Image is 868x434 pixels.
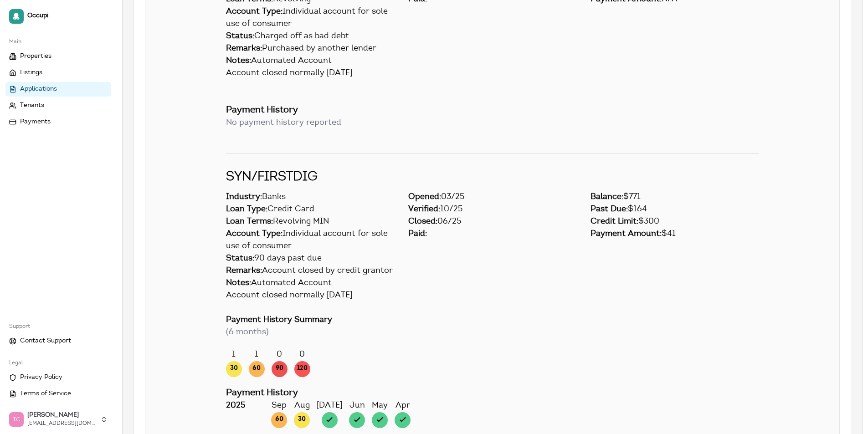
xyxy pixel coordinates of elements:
[226,255,254,263] span: Status:
[591,216,759,228] div: $300
[5,115,111,129] a: Payments
[20,68,42,77] span: Listings
[226,267,262,275] span: Remarks:
[226,230,282,238] span: Account Type:
[5,356,111,370] div: Legal
[226,45,262,53] span: Remarks:
[5,319,111,334] div: Support
[5,35,111,49] div: Main
[5,370,111,385] a: Privacy Policy
[226,402,245,410] strong: 2025
[408,204,577,216] div: 10/25
[591,191,759,204] div: $771
[226,43,759,55] div: Purchased by another lender
[294,412,310,428] span: 30
[226,216,395,228] div: Revolving MIN
[349,400,365,412] div: Jun
[20,373,62,382] span: Privacy Policy
[5,82,111,97] a: Applications
[20,117,51,127] span: Payments
[226,193,262,201] span: Industry:
[27,420,97,427] span: [EMAIL_ADDRESS][DOMAIN_NAME]
[272,349,288,361] div: 0
[294,361,310,377] span: 120
[27,12,108,20] span: Occupi
[226,32,254,41] span: Status:
[226,117,759,129] p: No payment history reported
[226,265,759,277] div: Account closed by credit grantor
[226,55,759,92] div: Automated Account Account closed normally [DATE]
[591,204,759,216] div: $164
[20,101,44,110] span: Tenants
[9,412,24,427] img: Trudy Childers
[20,52,51,61] span: Properties
[226,316,332,324] span: Payment History Summary
[226,6,395,31] div: Individual account for sole use of consumer
[226,361,242,377] span: 30
[226,277,759,314] div: Automated Account Account closed normally [DATE]
[226,279,251,287] span: Notes:
[395,400,411,412] div: Apr
[226,106,298,115] span: Payment History
[591,230,662,238] span: Payment Amount:
[5,334,111,348] a: Contact Support
[5,5,111,27] a: Occupi
[226,253,759,265] div: 90 days past due
[272,361,288,377] span: 90
[591,228,759,240] div: $41
[408,230,427,238] span: Paid:
[271,400,287,412] div: Sep
[317,400,342,412] div: [DATE]
[226,204,395,216] div: Credit Card
[591,193,623,201] span: Balance:
[408,193,441,201] span: Opened:
[408,218,437,226] span: Closed:
[5,49,111,64] a: Properties
[226,349,242,361] div: 1
[591,205,628,214] span: Past Due:
[408,205,440,214] span: Verified:
[5,98,111,113] a: Tenants
[591,218,638,226] span: Credit Limit:
[249,361,265,377] span: 60
[408,191,577,204] div: 03/25
[226,388,298,398] span: Payment History
[294,349,310,361] div: 0
[294,400,310,412] div: Aug
[5,387,111,401] a: Terms of Service
[271,412,287,428] span: 60
[5,408,111,430] button: Trudy Childers[PERSON_NAME][EMAIL_ADDRESS][DOMAIN_NAME]
[226,168,759,187] h2: SYN/FIRSTDIG
[226,218,273,226] span: Loan Terms:
[27,412,97,420] span: [PERSON_NAME]
[20,85,57,94] span: Applications
[226,228,395,253] div: Individual account for sole use of consumer
[408,216,577,228] div: 06/25
[226,8,282,16] span: Account Type:
[226,31,759,43] div: Charged off as bad debt
[372,400,388,412] div: May
[20,337,71,346] span: Contact Support
[226,327,759,339] p: (6 months)
[249,349,265,361] div: 1
[5,66,111,80] a: Listings
[20,389,71,398] span: Terms of Service
[226,191,395,204] div: Banks
[226,205,267,214] span: Loan Type:
[226,57,251,65] span: Notes:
